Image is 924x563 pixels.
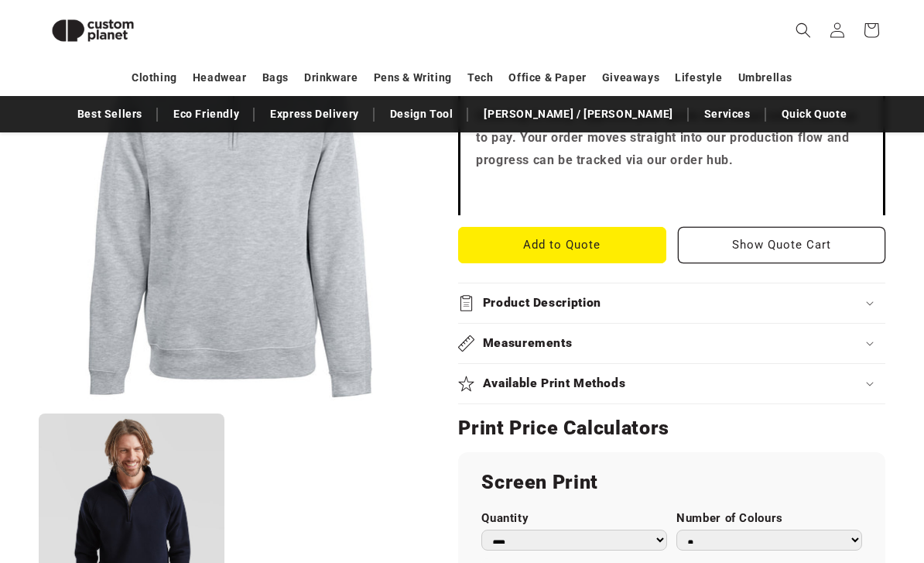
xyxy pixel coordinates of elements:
[483,376,626,393] h2: Available Print Methods
[483,296,601,312] h2: Product Description
[476,101,680,128] a: [PERSON_NAME] / [PERSON_NAME]
[458,284,885,324] summary: Product Description
[374,64,452,91] a: Pens & Writing
[481,512,667,527] label: Quantity
[738,64,792,91] a: Umbrellas
[483,336,573,352] h2: Measurements
[467,64,493,91] a: Tech
[458,324,885,364] summary: Measurements
[786,13,820,47] summary: Search
[70,101,150,128] a: Best Sellers
[774,101,855,128] a: Quick Quote
[166,101,247,128] a: Eco Friendly
[132,64,177,91] a: Clothing
[458,365,885,404] summary: Available Print Methods
[481,471,862,496] h2: Screen Print
[262,64,289,91] a: Bags
[262,101,367,128] a: Express Delivery
[458,228,666,264] button: Add to Quote
[508,64,586,91] a: Office & Paper
[675,64,722,91] a: Lifestyle
[476,109,857,169] strong: Ordering is easy. Approve your quote and visual online then tap to pay. Your order moves straight...
[696,101,758,128] a: Services
[659,396,924,563] iframe: Chat Widget
[382,101,461,128] a: Design Tool
[476,185,868,201] iframe: Customer reviews powered by Trustpilot
[304,64,358,91] a: Drinkware
[678,228,885,264] button: Show Quote Cart
[193,64,247,91] a: Headwear
[602,64,659,91] a: Giveaways
[39,6,147,55] img: Custom Planet
[458,417,885,441] h2: Print Price Calculators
